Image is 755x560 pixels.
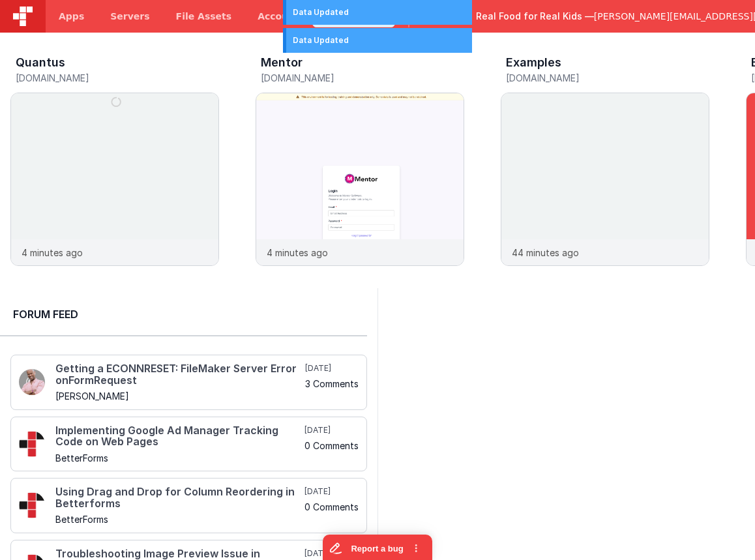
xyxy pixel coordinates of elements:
[176,10,232,23] span: File Assets
[10,355,367,410] a: Getting a ECONNRESET: FileMaker Server Error onFormRequest [PERSON_NAME] [DATE] 3 Comments
[293,7,466,18] div: Data Updated
[55,425,302,448] h4: Implementing Google Ad Manager Tracking Code on Web Pages
[13,306,354,322] h2: Forum Feed
[304,425,359,435] h5: [DATE]
[512,246,579,259] p: 44 minutes ago
[506,73,709,83] h5: [DOMAIN_NAME]
[261,56,303,69] h3: Mentor
[16,56,65,69] h3: Quantus
[55,391,303,401] h5: [PERSON_NAME]
[55,363,303,386] h4: Getting a ECONNRESET: FileMaker Server Error onFormRequest
[261,73,464,83] h5: [DOMAIN_NAME]
[55,486,302,509] h4: Using Drag and Drop for Column Reordering in Betterforms
[304,502,359,512] h5: 0 Comments
[16,73,219,83] h5: [DOMAIN_NAME]
[476,10,594,23] span: Real Food for Real Kids —
[19,431,45,457] img: 295_2.png
[19,492,45,518] img: 295_2.png
[110,10,149,23] span: Servers
[305,363,359,374] h5: [DATE]
[506,56,561,69] h3: Examples
[304,486,359,497] h5: [DATE]
[19,369,45,395] img: 411_2.png
[55,453,302,463] h5: BetterForms
[10,478,367,533] a: Using Drag and Drop for Column Reordering in Betterforms BetterForms [DATE] 0 Comments
[267,246,328,259] p: 4 minutes ago
[55,514,302,524] h5: BetterForms
[59,10,84,23] span: Apps
[10,417,367,472] a: Implementing Google Ad Manager Tracking Code on Web Pages BetterForms [DATE] 0 Comments
[304,441,359,450] h5: 0 Comments
[305,379,359,389] h5: 3 Comments
[293,35,466,46] div: Data Updated
[304,548,359,559] h5: [DATE]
